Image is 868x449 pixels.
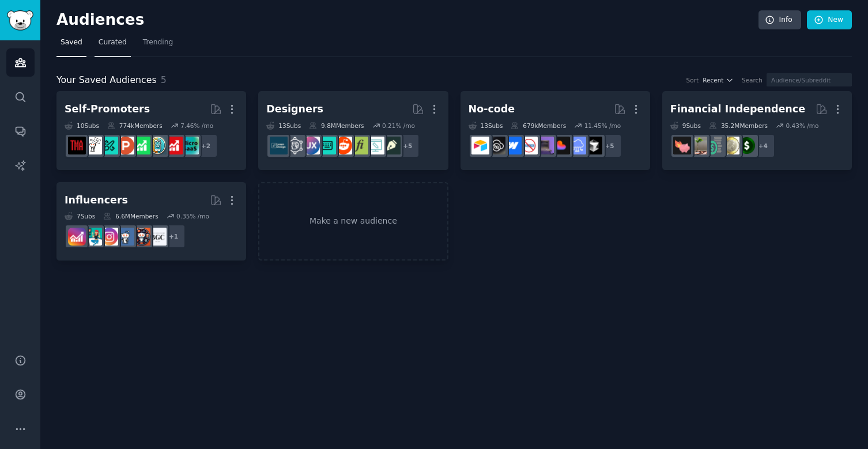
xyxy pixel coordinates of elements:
span: 5 [161,74,167,85]
div: 11.45 % /mo [584,122,621,130]
img: typography [350,137,368,154]
img: UKPersonalFinance [722,137,739,154]
div: 0.21 % /mo [382,122,415,130]
img: nocode [520,137,538,154]
div: No-code [469,102,515,116]
img: FinancialPlanning [705,137,723,154]
a: Info [758,10,801,30]
img: GummySearch logo [7,10,33,31]
img: vibecoding [536,137,554,154]
img: AppIdeas [149,137,167,154]
div: Designers [266,102,323,116]
img: UXDesign [302,137,320,154]
span: Curated [99,37,127,48]
div: 679k Members [511,122,566,130]
div: Search [742,76,763,84]
img: Money [738,137,756,154]
img: BeautyGuruChatter [149,228,167,246]
img: InstagramGrowthTips [68,228,86,246]
a: Make a new audience [258,182,448,261]
div: 13 Sub s [469,122,503,130]
img: NoCodeSaaS [488,137,505,154]
a: Saved [56,33,86,57]
img: InstagramMarketing [100,228,118,246]
div: 35.2M Members [709,122,768,130]
img: ProductHunters [116,137,134,154]
img: userexperience [286,137,304,154]
img: alphaandbetausers [100,137,118,154]
img: graphic_design [383,137,401,154]
h2: Audiences [56,11,758,29]
div: Financial Independence [670,102,805,116]
img: learndesign [270,137,288,154]
img: TestMyApp [68,137,86,154]
a: Influencers7Subs6.6MMembers0.35% /mo+1BeautyGuruChattersocialmediaInstagramInstagramMarketinginfl... [56,182,246,261]
a: No-code13Subs679kMembers11.45% /mo+5cursorSaaSlovablevibecodingnocodewebflowNoCodeSaaSAirtable [461,91,650,170]
a: Self-Promoters10Subs774kMembers7.46% /mo+2microsaasyoutubepromotionAppIdeasselfpromotionProductHu... [56,91,246,170]
button: Recent [703,76,734,84]
img: UI_Design [318,137,336,154]
div: 9.8M Members [309,122,364,130]
img: socialmedia [133,228,150,246]
a: Trending [139,33,177,57]
div: 10 Sub s [65,122,99,130]
img: Instagram [116,228,134,246]
img: SaaS [568,137,586,154]
div: Sort [686,76,699,84]
div: 7 Sub s [65,212,95,220]
img: Airtable [471,137,489,154]
a: New [807,10,852,30]
div: + 5 [598,134,622,158]
div: 7.46 % /mo [180,122,213,130]
a: Designers13Subs9.8MMembers0.21% /mo+5graphic_designweb_designtypographylogodesignUI_DesignUXDesig... [258,91,448,170]
div: + 2 [194,134,218,158]
img: fatFIRE [673,137,691,154]
a: Financial Independence9Subs35.2MMembers0.43% /mo+4MoneyUKPersonalFinanceFinancialPlanningFirefatFIRE [662,91,852,170]
img: cursor [584,137,602,154]
span: Recent [703,76,723,84]
img: microsaas [181,137,199,154]
div: 0.43 % /mo [786,122,819,130]
a: Curated [95,33,131,57]
div: 13 Sub s [266,122,301,130]
img: youtubepromotion [165,137,183,154]
span: Saved [61,37,82,48]
div: + 5 [395,134,420,158]
input: Audience/Subreddit [767,73,852,86]
div: Influencers [65,193,128,207]
div: 0.35 % /mo [176,212,209,220]
div: 6.6M Members [103,212,158,220]
div: + 1 [161,224,186,248]
img: Fire [689,137,707,154]
img: influencermarketing [84,228,102,246]
span: Your Saved Audiences [56,73,157,88]
img: web_design [367,137,384,154]
img: selfpromotion [133,137,150,154]
div: + 4 [751,134,775,158]
div: 9 Sub s [670,122,701,130]
div: Self-Promoters [65,102,150,116]
img: webflow [504,137,522,154]
img: betatests [84,137,102,154]
img: logodesign [334,137,352,154]
img: lovable [552,137,570,154]
div: 774k Members [107,122,163,130]
span: Trending [143,37,173,48]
